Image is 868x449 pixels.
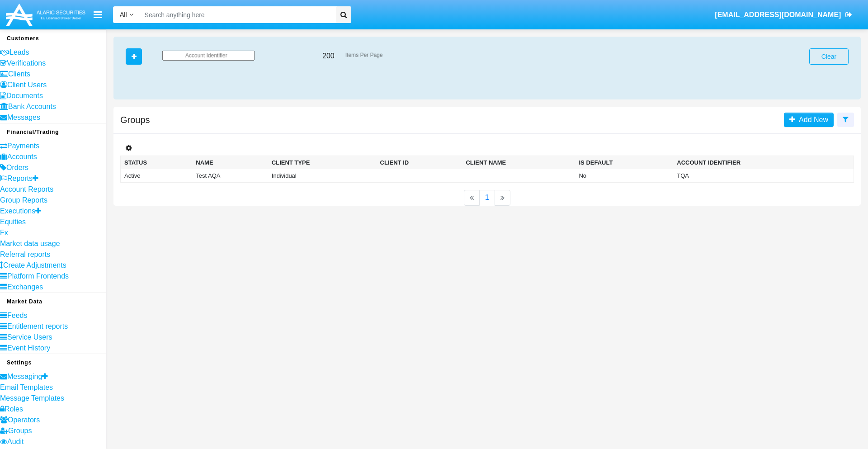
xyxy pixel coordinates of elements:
[673,156,842,169] th: Account Identifier
[121,169,193,183] td: Active
[7,142,39,150] span: Payments
[192,156,268,169] th: Name
[377,156,462,169] th: Client ID
[113,190,861,206] nav: paginator
[120,116,150,123] h5: Groups
[8,427,32,435] span: Groups
[121,156,193,169] th: Status
[7,344,50,352] span: Event History
[7,175,33,182] span: Reports
[185,52,227,58] span: Account Identifier
[8,70,30,78] span: Clients
[8,416,40,424] span: Operators
[268,169,377,183] td: Individual
[7,312,27,319] span: Feeds
[575,156,673,169] th: Is Default
[809,48,849,65] button: Clear
[7,373,42,380] span: Messaging
[479,190,495,205] a: 1
[7,153,37,161] span: Accounts
[784,113,834,127] a: Add New
[7,81,47,89] span: Client Users
[7,322,68,330] span: Entitlement reports
[140,6,333,23] input: Search
[113,10,140,19] a: All
[7,272,69,280] span: Platform Frontends
[322,52,335,60] span: 200
[8,103,56,110] span: Bank Accounts
[795,116,828,123] span: Add New
[120,11,127,18] span: All
[5,1,87,28] img: Logo image
[7,113,40,121] span: Messages
[715,11,841,19] span: [EMAIL_ADDRESS][DOMAIN_NAME]
[575,169,673,183] td: No
[3,261,66,269] span: Create Adjustments
[268,156,377,169] th: Client Type
[6,92,43,99] span: Documents
[673,169,842,183] td: TQA
[5,405,23,413] span: Roles
[192,169,268,183] td: Test AQA
[7,59,46,67] span: Verifications
[6,164,28,171] span: Orders
[711,2,857,28] a: [EMAIL_ADDRESS][DOMAIN_NAME]
[7,438,24,445] span: Audit
[9,48,29,56] span: Leads
[462,156,575,169] th: Client Name
[7,283,43,291] span: Exchanges
[7,333,52,341] span: Service Users
[345,52,383,57] span: Items Per Page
